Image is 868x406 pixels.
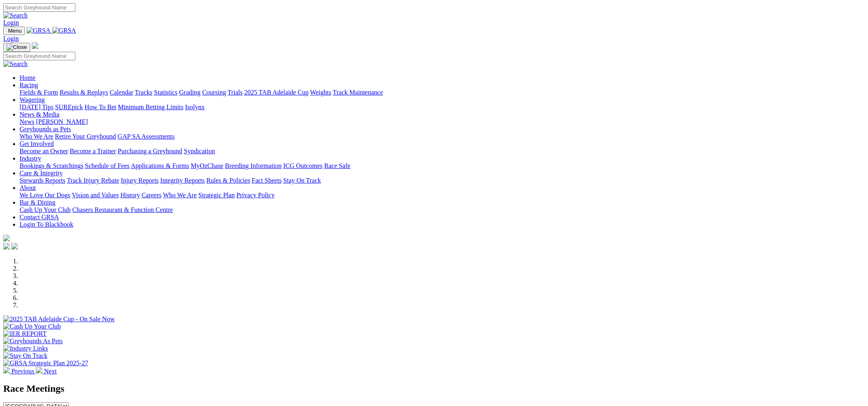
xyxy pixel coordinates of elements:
div: Industry [20,162,865,170]
a: Bookings & Scratchings [20,162,83,169]
a: MyOzChase [191,162,223,169]
a: Get Involved [20,140,54,147]
a: Rules & Policies [206,177,250,184]
a: [DATE] Tips [20,104,53,110]
a: Careers [141,192,161,199]
input: Search [3,3,75,12]
a: ICG Outcomes [283,162,322,169]
img: GRSA [26,27,51,34]
a: Race Safe [324,162,350,169]
span: Menu [8,28,22,34]
a: Weights [310,89,331,96]
a: Vision and Values [72,192,119,199]
a: Tracks [135,89,152,96]
a: News [20,118,34,125]
a: Become an Owner [20,148,68,154]
img: Close [7,44,27,51]
a: Wagering [20,96,45,103]
img: Cash Up Your Club [3,323,61,330]
a: Results & Replays [59,89,108,96]
a: Strategic Plan [198,192,235,199]
a: Stewards Reports [20,177,65,184]
a: Previous [3,368,36,375]
img: 2025 TAB Adelaide Cup - On Sale Now [3,316,115,323]
a: Retire Your Greyhound [55,133,116,140]
a: We Love Our Dogs [20,192,70,199]
a: Racing [20,82,38,88]
img: Stay On Track [3,352,47,360]
a: Login To Blackbook [20,221,73,228]
img: chevron-left-pager-white.svg [3,367,10,373]
a: Greyhounds as Pets [20,126,71,132]
a: Coursing [202,89,226,96]
a: About [20,184,36,191]
a: Bar & Dining [20,199,55,206]
img: Search [3,12,28,19]
a: Purchasing a Greyhound [118,148,182,154]
button: Toggle navigation [3,26,25,35]
a: Who We Are [163,192,197,199]
img: IER REPORT [3,330,46,338]
a: Track Maintenance [333,89,383,96]
a: News & Media [20,111,59,118]
img: GRSA Strategic Plan 2025-27 [3,360,88,367]
a: Chasers Restaurant & Function Centre [72,206,173,213]
span: Next [44,368,57,375]
a: Isolynx [185,104,205,110]
a: Care & Integrity [20,170,63,177]
div: Get Involved [20,148,865,155]
a: Track Injury Rebate [67,177,119,184]
img: chevron-right-pager-white.svg [36,367,42,373]
a: History [120,192,140,199]
a: Login [3,35,19,42]
img: Industry Links [3,345,48,352]
a: How To Bet [85,104,117,110]
a: Become a Trainer [70,148,116,154]
a: Applications & Forms [131,162,189,169]
a: Grading [179,89,200,96]
span: Previous [11,368,34,375]
a: Contact GRSA [20,214,59,221]
img: Search [3,60,28,68]
a: Industry [20,155,41,162]
a: Integrity Reports [160,177,205,184]
h2: Race Meetings [3,383,865,394]
img: facebook.svg [3,243,10,249]
img: logo-grsa-white.png [32,42,38,49]
a: Calendar [110,89,133,96]
a: Fact Sheets [252,177,282,184]
a: Injury Reports [121,177,159,184]
img: Greyhounds As Pets [3,338,63,345]
div: Bar & Dining [20,206,865,214]
a: Privacy Policy [236,192,275,199]
div: Greyhounds as Pets [20,133,865,140]
a: 2025 TAB Adelaide Cup [244,89,308,96]
input: Search [3,52,75,60]
img: GRSA [52,27,76,34]
img: logo-grsa-white.png [3,235,10,241]
a: Fields & Form [20,89,58,96]
a: Trials [227,89,242,96]
a: [PERSON_NAME] [36,118,88,125]
div: Wagering [20,104,865,111]
a: Login [3,19,19,26]
div: Care & Integrity [20,177,865,184]
a: Cash Up Your Club [20,206,70,213]
a: GAP SA Assessments [118,133,175,140]
a: Schedule of Fees [85,162,129,169]
a: Breeding Information [225,162,282,169]
a: Minimum Betting Limits [118,104,183,110]
img: twitter.svg [11,243,18,249]
div: About [20,192,865,199]
a: Home [20,74,35,81]
div: News & Media [20,118,865,126]
a: Syndication [184,148,215,154]
div: Racing [20,89,865,96]
a: Statistics [154,89,178,96]
a: SUREpick [55,104,83,110]
a: Who We Are [20,133,53,140]
a: Stay On Track [283,177,321,184]
button: Toggle navigation [3,43,30,52]
a: Next [36,368,57,375]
